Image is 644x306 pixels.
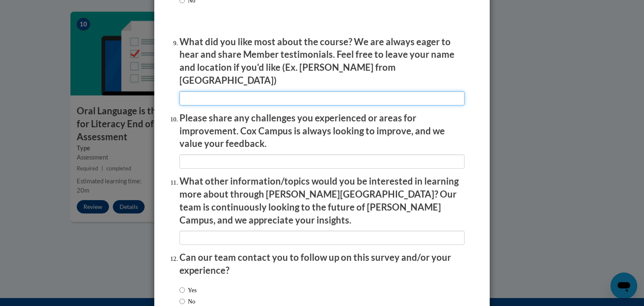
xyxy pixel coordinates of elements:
[179,285,197,295] label: Yes
[179,297,195,306] label: No
[179,175,465,226] p: What other information/topics would you be interested in learning more about through [PERSON_NAME...
[179,297,185,306] input: No
[179,36,465,87] p: What did you like most about the course? We are always eager to hear and share Member testimonial...
[179,112,465,150] p: Please share any challenges you experienced or areas for improvement. Cox Campus is always lookin...
[179,285,185,295] input: Yes
[179,251,465,277] p: Can our team contact you to follow up on this survey and/or your experience?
